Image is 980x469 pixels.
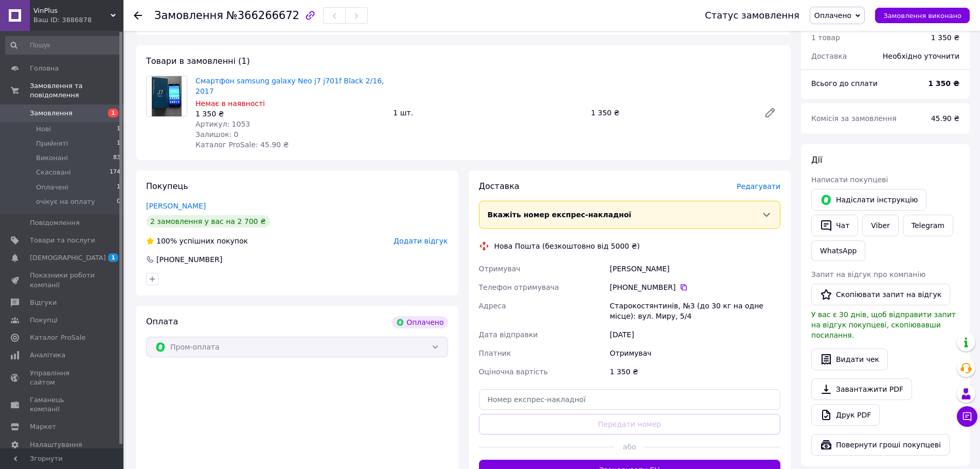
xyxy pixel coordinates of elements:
span: Оплачені [36,183,68,192]
span: Редагувати [737,182,780,190]
span: Каталог ProSale [30,333,85,342]
div: Статус замовлення [705,10,799,21]
span: Залишок: 0 [195,130,239,138]
span: Маркет [30,422,56,431]
span: Немає в наявності [195,99,265,108]
span: 1 товар [811,33,840,42]
b: 1 350 ₴ [928,79,959,88]
span: 1 [117,139,120,148]
div: [PERSON_NAME] [608,259,782,278]
span: Замовлення [30,109,73,118]
span: 83 [113,153,120,163]
div: Необхідно уточнити [877,45,966,67]
span: Виконані [36,153,68,163]
span: Замовлення та повідомлення [30,81,123,100]
span: Телефон отримувача [479,283,559,291]
span: Отримувач [479,265,521,273]
span: 1 [117,183,120,192]
a: Завантажити PDF [811,378,912,400]
span: Аналітика [30,351,65,360]
button: Чат з покупцем [957,406,977,427]
div: 1 350 ₴ [195,109,385,119]
button: Чат [811,215,858,236]
div: Ваш ID: 3886878 [33,15,123,25]
button: Видати чек [811,349,888,370]
button: Повернути гроші покупцеві [811,434,950,456]
span: Покупець [146,181,188,191]
div: 1 350 ₴ [587,106,756,120]
span: Всього до сплати [811,79,878,88]
span: Доставка [811,52,847,60]
span: 174 [110,168,120,177]
span: Гаманець компанії [30,395,95,414]
span: №366266672 [226,9,299,22]
a: Viber [862,215,898,236]
span: Дата відправки [479,331,538,339]
span: Адреса [479,302,506,310]
span: Доставка [479,181,520,191]
span: Запит на відгук про компанію [811,270,925,279]
div: [PHONE_NUMBER] [610,282,780,292]
span: Дії [811,155,822,165]
span: Нові [36,125,51,134]
span: Товари та послуги [30,236,95,245]
div: Нова Пошта (безкоштовно від 5000 ₴) [492,241,643,251]
span: У вас є 30 днів, щоб відправити запит на відгук покупцеві, скопіювавши посилання. [811,310,956,339]
span: Управління сайтом [30,369,95,387]
span: 0 [117,197,120,206]
span: Оціночна вартість [479,368,548,376]
span: Платник [479,349,511,357]
span: Артикул: 1053 [195,120,250,128]
button: Надіслати інструкцію [811,189,926,211]
span: Прийняті [36,139,68,148]
span: Написати покупцеві [811,176,888,184]
div: Повернутися назад [134,10,142,21]
span: Покупці [30,316,58,325]
div: Старокостянтинів, №3 (до 30 кг на одне місце): вул. Миру, 5/4 [608,297,782,325]
span: Повідомлення [30,218,80,228]
div: [DATE] [608,325,782,344]
a: Друк PDF [811,404,880,426]
span: Показники роботи компанії [30,271,95,289]
span: Скасовані [36,168,71,177]
span: 1 [108,253,118,262]
a: [PERSON_NAME] [146,202,206,210]
div: 1 350 ₴ [931,32,959,43]
span: 100% [156,237,177,245]
span: Головна [30,64,59,73]
div: 2 замовлення у вас на 2 700 ₴ [146,215,270,228]
span: 1 [117,125,120,134]
a: Редагувати [760,102,780,123]
img: Смартфон samsung galaxy Neo j7 j701f Black 2/16, 2017 [152,76,182,116]
span: 1 [108,109,118,117]
div: 1 350 ₴ [608,362,782,381]
a: Смартфон samsung galaxy Neo j7 j701f Black 2/16, 2017 [195,77,384,95]
span: Замовлення [154,9,223,22]
span: Додати відгук [394,237,448,245]
span: Товари в замовленні (1) [146,56,250,66]
span: 45.90 ₴ [931,114,959,123]
span: Відгуки [30,298,57,307]
span: Замовлення виконано [883,12,961,20]
span: VinPlus [33,6,111,15]
div: успішних покупок [146,236,248,246]
span: Вкажіть номер експрес-накладної [488,211,632,219]
span: [DEMOGRAPHIC_DATA] [30,253,106,263]
span: Оплачено [814,11,851,20]
a: WhatsApp [811,240,865,261]
span: Каталог ProSale: 45.90 ₴ [195,141,289,149]
div: Оплачено [392,316,448,328]
span: Комісія за замовлення [811,114,897,123]
span: Оплата [146,317,178,326]
div: [PHONE_NUMBER] [155,254,223,265]
div: 1 шт. [389,106,586,120]
span: або [614,442,645,452]
div: Отримувач [608,344,782,362]
span: Налаштування [30,440,82,449]
span: очікує на оплату [36,197,95,206]
button: Скопіювати запит на відгук [811,284,950,305]
input: Номер експрес-накладної [479,389,781,410]
button: Замовлення виконано [875,8,970,23]
input: Пошук [5,36,121,55]
a: Telegram [903,215,953,236]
